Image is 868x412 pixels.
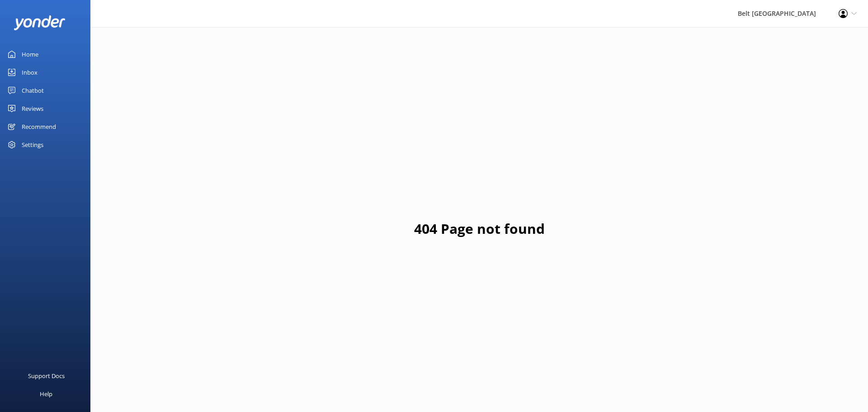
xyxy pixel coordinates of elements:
[40,385,52,403] div: Help
[22,136,43,154] div: Settings
[22,118,56,136] div: Recommend
[414,218,545,240] h1: 404 Page not found
[22,45,38,63] div: Home
[22,99,43,118] div: Reviews
[14,15,66,30] img: yonder-white-logo.png
[28,367,65,385] div: Support Docs
[22,81,44,99] div: Chatbot
[22,63,38,81] div: Inbox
